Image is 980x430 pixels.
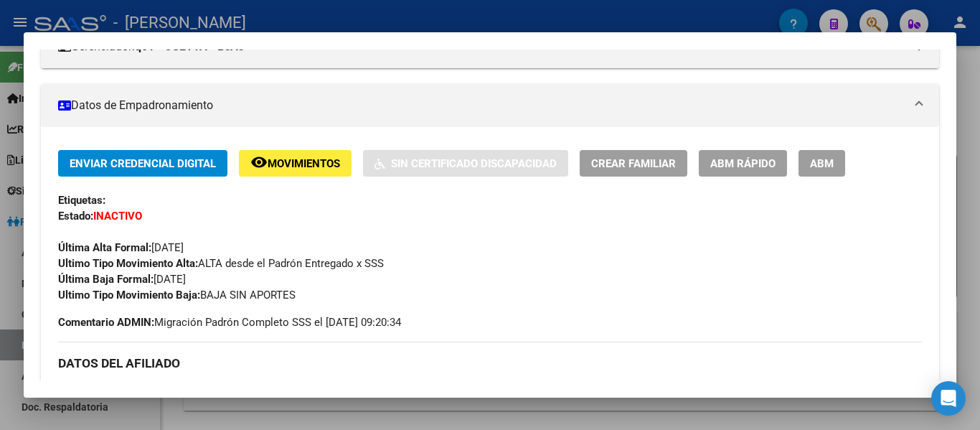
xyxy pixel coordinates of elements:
[391,157,557,170] span: Sin Certificado Discapacidad
[239,150,352,177] button: Movimientos
[250,154,268,171] mat-icon: remove_red_eye
[58,273,186,286] span: [DATE]
[58,314,401,330] span: Migración Padrón Completo SSS el [DATE] 09:20:34
[363,150,568,177] button: Sin Certificado Discapacidad
[58,289,200,302] strong: Ultimo Tipo Movimiento Baja:
[58,273,154,286] strong: Última Baja Formal:
[931,381,966,416] div: Open Intercom Messenger
[93,210,142,223] strong: INACTIVO
[58,257,198,270] strong: Ultimo Tipo Movimiento Alta:
[810,157,834,170] span: ABM
[70,157,216,170] span: Enviar Credencial Digital
[58,355,922,371] h3: DATOS DEL AFILIADO
[58,241,151,254] strong: Última Alta Formal:
[699,150,787,177] button: ABM Rápido
[58,316,154,329] strong: Comentario ADMIN:
[58,210,93,223] strong: Estado:
[798,150,845,177] button: ABM
[58,289,296,302] span: BAJA SIN APORTES
[41,84,939,127] mat-expansion-panel-header: Datos de Empadronamiento
[58,194,105,207] strong: Etiquetas:
[58,241,184,254] span: [DATE]
[58,150,227,177] button: Enviar Credencial Digital
[591,157,676,170] span: Crear Familiar
[710,157,776,170] span: ABM Rápido
[580,150,687,177] button: Crear Familiar
[58,97,905,114] mat-panel-title: Datos de Empadronamiento
[58,257,384,270] span: ALTA desde el Padrón Entregado x SSS
[268,157,340,170] span: Movimientos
